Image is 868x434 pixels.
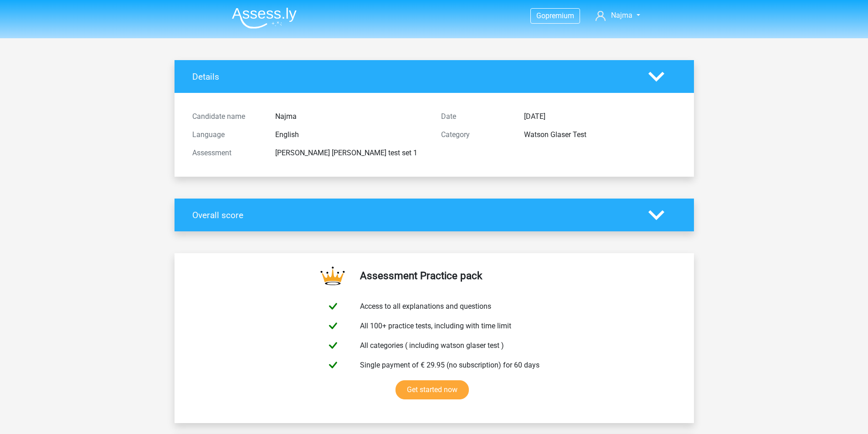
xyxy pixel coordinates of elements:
div: Watson Glaser Test [517,129,683,140]
div: [DATE] [517,111,683,122]
h4: Overall score [192,210,635,220]
div: Date [434,111,517,122]
span: Najma [611,11,632,20]
div: English [268,129,434,140]
a: Get started now [395,380,469,399]
img: Assessly [232,7,297,29]
div: Candidate name [185,111,268,122]
a: Najma [592,10,643,21]
div: Assessment [185,148,268,158]
div: Najma [268,111,434,122]
div: Language [185,129,268,140]
div: [PERSON_NAME] [PERSON_NAME] test set 1 [268,148,434,158]
span: Go [536,11,545,20]
a: Gopremium [531,10,580,22]
h4: Details [192,71,635,82]
span: premium [545,11,574,20]
div: Category [434,129,517,140]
